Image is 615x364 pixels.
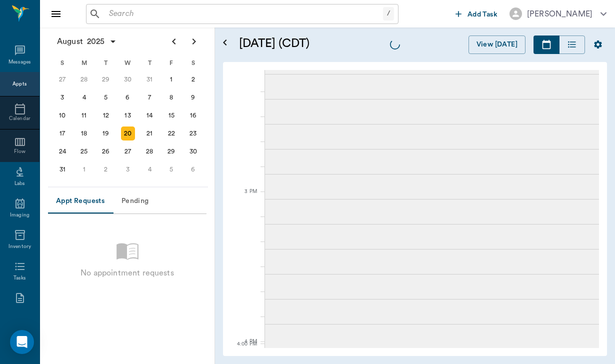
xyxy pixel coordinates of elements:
[186,162,200,176] div: Saturday, September 6, 2025
[73,55,95,70] div: M
[383,7,394,20] div: /
[48,189,206,213] div: Appointment request tabs
[164,31,184,51] button: Previous page
[121,144,135,158] div: Wednesday, August 27, 2025
[451,4,501,23] button: Add Task
[142,162,156,176] div: Thursday, September 4, 2025
[121,108,135,122] div: Wednesday, August 13, 2025
[46,4,66,24] button: Close drawer
[231,339,257,349] div: 4:00 PM
[160,55,182,70] div: F
[55,144,69,158] div: Sunday, August 24, 2025
[95,55,117,70] div: T
[55,108,69,122] div: Sunday, August 10, 2025
[186,90,200,104] div: Saturday, August 9, 2025
[99,126,113,140] div: Tuesday, August 19, 2025
[239,35,378,51] h5: [DATE] (CDT)
[52,31,122,51] button: August2025
[231,336,257,346] div: 4 PM
[105,7,383,21] input: Search
[121,162,135,176] div: Wednesday, September 3, 2025
[501,4,614,23] button: [PERSON_NAME]
[99,72,113,86] div: Tuesday, July 29, 2025
[77,90,91,104] div: Monday, August 4, 2025
[184,31,204,51] button: Next page
[164,90,178,104] div: Friday, August 8, 2025
[117,55,139,70] div: W
[468,35,525,54] button: View [DATE]
[48,189,112,213] button: Appt Requests
[164,72,178,86] div: Friday, August 1, 2025
[99,144,113,158] div: Tuesday, August 26, 2025
[51,55,73,70] div: S
[121,126,135,140] div: Today, Wednesday, August 20, 2025
[8,58,31,66] div: Messages
[186,126,200,140] div: Saturday, August 23, 2025
[13,274,26,282] div: Tasks
[186,144,200,158] div: Saturday, August 30, 2025
[527,8,592,20] div: [PERSON_NAME]
[55,72,69,86] div: Sunday, July 27, 2025
[99,108,113,122] div: Tuesday, August 12, 2025
[77,162,91,176] div: Monday, September 1, 2025
[182,55,204,70] div: S
[80,267,173,279] p: No appointment requests
[142,126,156,140] div: Thursday, August 21, 2025
[164,144,178,158] div: Friday, August 29, 2025
[142,90,156,104] div: Thursday, August 7, 2025
[138,55,160,70] div: T
[77,72,91,86] div: Monday, July 28, 2025
[142,144,156,158] div: Thursday, August 28, 2025
[164,162,178,176] div: Friday, September 5, 2025
[112,189,157,213] button: Pending
[77,144,91,158] div: Monday, August 25, 2025
[10,211,29,219] div: Imaging
[219,23,231,62] button: Open calendar
[164,126,178,140] div: Friday, August 22, 2025
[121,90,135,104] div: Wednesday, August 6, 2025
[85,34,107,48] span: 2025
[99,162,113,176] div: Tuesday, September 2, 2025
[55,126,69,140] div: Sunday, August 17, 2025
[121,72,135,86] div: Wednesday, July 30, 2025
[164,108,178,122] div: Friday, August 15, 2025
[142,72,156,86] div: Thursday, July 31, 2025
[55,90,69,104] div: Sunday, August 3, 2025
[14,180,25,187] div: Labs
[77,126,91,140] div: Monday, August 18, 2025
[186,72,200,86] div: Saturday, August 2, 2025
[55,34,85,48] span: August
[8,243,31,250] div: Inventory
[142,108,156,122] div: Thursday, August 14, 2025
[99,90,113,104] div: Tuesday, August 5, 2025
[77,108,91,122] div: Monday, August 11, 2025
[231,186,257,211] div: 3 PM
[186,108,200,122] div: Saturday, August 16, 2025
[55,162,69,176] div: Sunday, August 31, 2025
[10,330,34,354] div: Open Intercom Messenger
[12,80,26,88] div: Appts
